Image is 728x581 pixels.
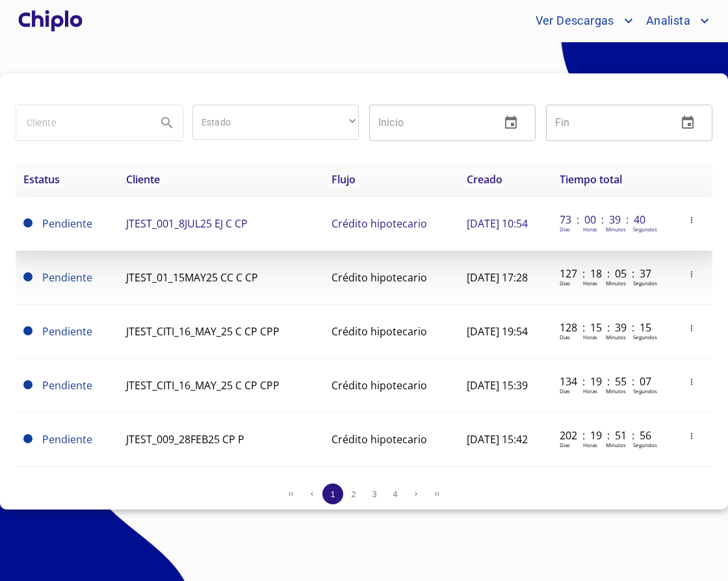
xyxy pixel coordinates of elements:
[364,484,385,504] button: 3
[583,226,597,233] p: Horas
[606,387,626,394] p: Minutos
[467,324,528,339] span: [DATE] 19:54
[23,272,32,281] span: Pendiente
[126,432,244,446] span: JTEST_009_28FEB25 CP P
[151,107,183,138] button: Search
[42,432,92,446] span: Pendiente
[583,387,597,394] p: Horas
[633,333,657,341] p: Segundos
[526,10,621,31] span: Ver Descargas
[23,326,32,335] span: Pendiente
[560,172,622,187] span: Tiempo total
[351,489,356,499] span: 2
[636,10,712,31] button: account of current user
[330,489,335,499] span: 1
[560,320,647,335] p: 128 : 15 : 39 : 15
[331,172,356,187] span: Flujo
[126,172,160,187] span: Cliente
[393,489,397,499] span: 4
[23,380,32,389] span: Pendiente
[467,216,528,231] span: [DATE] 10:54
[42,378,92,393] span: Pendiente
[633,441,657,448] p: Segundos
[322,484,343,504] button: 1
[126,216,248,231] span: JTEST_001_8JUL25 EJ C CP
[560,387,570,394] p: Dias
[331,216,427,231] span: Crédito hipotecario
[42,324,92,339] span: Pendiente
[331,432,427,446] span: Crédito hipotecario
[606,441,626,448] p: Minutos
[560,226,570,233] p: Dias
[343,484,364,504] button: 2
[583,279,597,287] p: Horas
[560,441,570,448] p: Dias
[23,434,32,443] span: Pendiente
[560,333,570,341] p: Dias
[633,226,657,233] p: Segundos
[636,10,697,31] span: Analista
[467,270,528,285] span: [DATE] 17:28
[583,333,597,341] p: Horas
[42,270,92,285] span: Pendiente
[633,279,657,287] p: Segundos
[467,432,528,446] span: [DATE] 15:42
[372,489,376,499] span: 3
[16,105,146,140] input: search
[126,270,258,285] span: JTEST_01_15MAY25 CC C CP
[560,213,647,227] p: 73 : 00 : 39 : 40
[126,324,279,339] span: JTEST_CITI_16_MAY_25 C CP CPP
[633,387,657,394] p: Segundos
[560,374,647,389] p: 134 : 19 : 55 : 07
[192,105,359,140] div: ​
[583,441,597,448] p: Horas
[331,324,427,339] span: Crédito hipotecario
[331,378,427,393] span: Crédito hipotecario
[126,378,279,393] span: JTEST_CITI_16_MAY_25 C CP CPP
[606,226,626,233] p: Minutos
[560,279,570,287] p: Dias
[467,378,528,393] span: [DATE] 15:39
[526,10,636,31] button: account of current user
[23,218,32,227] span: Pendiente
[560,266,647,281] p: 127 : 18 : 05 : 37
[560,428,647,443] p: 202 : 19 : 51 : 56
[23,172,60,187] span: Estatus
[606,279,626,287] p: Minutos
[42,216,92,231] span: Pendiente
[331,270,427,285] span: Crédito hipotecario
[467,172,502,187] span: Creado
[385,484,406,504] button: 4
[606,333,626,341] p: Minutos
